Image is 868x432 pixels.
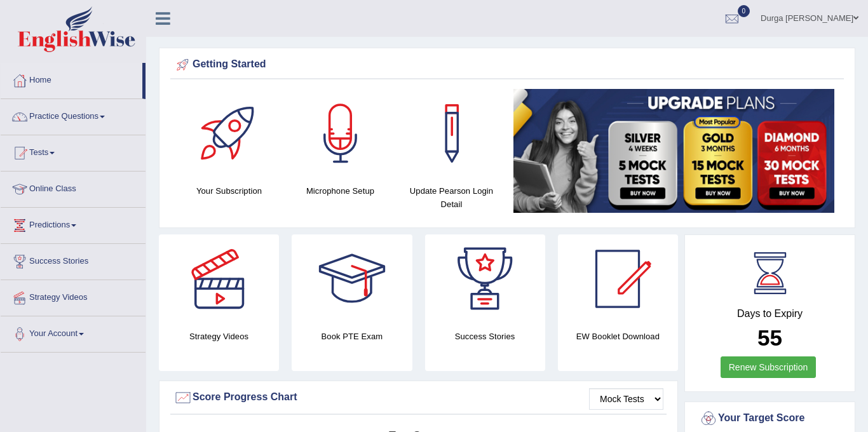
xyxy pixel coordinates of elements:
[173,55,841,74] div: Getting Started
[699,409,841,428] div: Your Target Score
[1,316,146,348] a: Your Account
[180,184,278,198] h4: Your Subscription
[699,308,841,320] h4: Days to Expiry
[738,5,750,17] span: 0
[558,330,678,343] h4: EW Booklet Download
[721,356,817,378] a: Renew Subscription
[173,388,663,407] div: Score Progress Chart
[425,330,545,343] h4: Success Stories
[1,280,146,312] a: Strategy Videos
[1,63,142,95] a: Home
[1,244,146,276] a: Success Stories
[1,99,146,131] a: Practice Questions
[1,172,146,203] a: Online Class
[291,184,390,198] h4: Microphone Setup
[513,89,834,213] img: small5.jpg
[1,135,146,167] a: Tests
[757,325,782,350] b: 55
[292,330,412,343] h4: Book PTE Exam
[159,330,279,343] h4: Strategy Videos
[402,184,501,211] h4: Update Pearson Login Detail
[1,208,146,240] a: Predictions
